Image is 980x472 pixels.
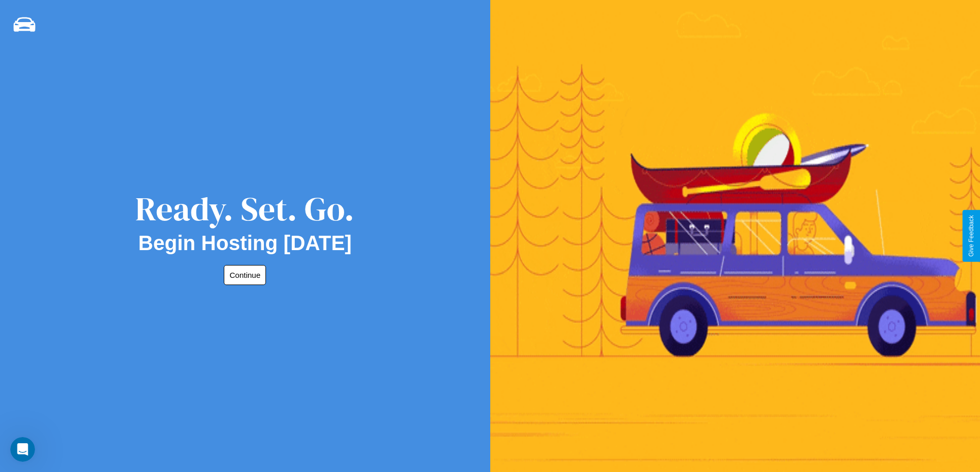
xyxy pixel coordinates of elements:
h2: Begin Hosting [DATE] [138,232,352,255]
iframe: Intercom live chat [10,437,35,462]
div: Ready. Set. Go. [135,186,354,232]
div: Give Feedback [968,215,975,257]
button: Continue [224,265,266,285]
